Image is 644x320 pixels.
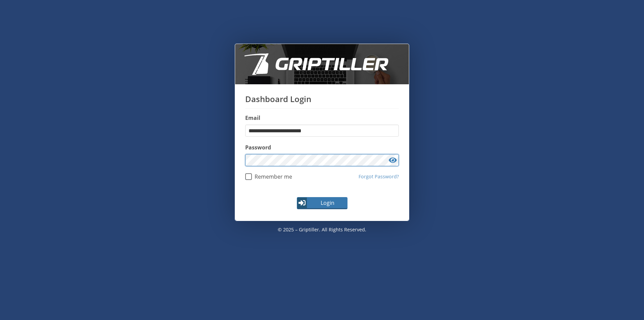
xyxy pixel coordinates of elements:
[252,173,292,180] span: Remember me
[359,173,399,180] a: Forgot Password?
[297,197,347,209] button: Login
[245,143,399,151] label: Password
[308,199,347,207] span: Login
[245,114,399,122] label: Email
[245,94,399,109] h1: Dashboard Login
[235,221,409,238] p: © 2025 – Griptiller. All rights reserved.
